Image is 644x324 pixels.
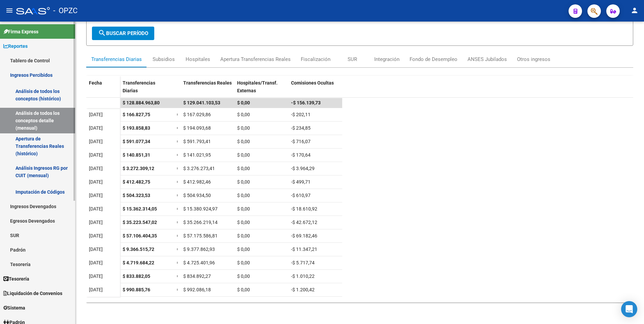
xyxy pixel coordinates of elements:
[3,290,62,297] span: Liquidación de Convenios
[89,152,103,158] span: [DATE]
[91,56,142,63] div: Transferencias Diarias
[176,152,179,158] span: =
[237,206,250,212] span: $ 0,00
[183,273,211,279] span: $ 834.892,27
[89,206,103,212] span: [DATE]
[291,179,311,185] span: -$ 499,71
[176,233,179,238] span: =
[291,80,334,86] span: Comisiones Ocultas
[291,193,311,198] span: -$ 610,97
[98,30,148,36] span: Buscar Período
[3,304,25,312] span: Sistema
[176,260,179,265] span: =
[153,56,175,63] div: Subsidios
[183,179,211,185] span: $ 412.982,46
[176,206,179,212] span: =
[237,247,250,252] span: $ 0,00
[237,152,250,158] span: $ 0,00
[123,193,150,198] span: $ 504.323,53
[123,247,154,252] span: $ 9.366.515,72
[183,166,215,171] span: $ 3.276.273,41
[631,6,639,14] mat-icon: person
[3,28,38,35] span: Firma Express
[89,80,102,86] span: Fecha
[220,56,291,63] div: Apertura Transferencias Reales
[176,220,179,225] span: =
[237,220,250,225] span: $ 0,00
[237,260,250,265] span: $ 0,00
[176,125,179,131] span: =
[288,76,342,104] datatable-header-cell: Comisiones Ocultas
[123,112,150,117] span: $ 166.827,75
[89,125,103,131] span: [DATE]
[374,56,399,63] div: Integración
[123,233,157,238] span: $ 57.106.404,35
[291,287,315,292] span: -$ 1.200,42
[89,287,103,292] span: [DATE]
[291,273,315,279] span: -$ 1.010,22
[123,166,154,171] span: $ 3.272.309,12
[237,80,278,93] span: Hospitales/Transf. Externas
[237,139,250,144] span: $ 0,00
[89,112,103,117] span: [DATE]
[176,179,179,185] span: =
[176,112,179,117] span: =
[183,287,211,292] span: $ 992.086,18
[517,56,550,63] div: Otros ingresos
[176,287,179,292] span: =
[86,76,120,104] datatable-header-cell: Fecha
[291,233,317,238] span: -$ 69.182,46
[89,193,103,198] span: [DATE]
[3,42,28,50] span: Reportes
[348,56,357,63] div: SUR
[186,56,210,63] div: Hospitales
[237,100,250,105] span: $ 0,00
[237,193,250,198] span: $ 0,00
[410,56,457,63] div: Fondo de Desempleo
[237,273,250,279] span: $ 0,00
[291,260,315,265] span: -$ 5.717,74
[89,260,103,265] span: [DATE]
[183,206,218,212] span: $ 15.380.924,97
[237,287,250,292] span: $ 0,00
[237,112,250,117] span: $ 0,00
[234,76,288,104] datatable-header-cell: Hospitales/Transf. Externas
[89,273,103,279] span: [DATE]
[183,100,220,105] span: $ 129.041.103,53
[89,139,103,144] span: [DATE]
[176,193,179,198] span: =
[183,260,215,265] span: $ 4.725.401,96
[237,125,250,131] span: $ 0,00
[92,27,154,40] button: Buscar Período
[123,139,150,144] span: $ 591.077,34
[89,179,103,185] span: [DATE]
[89,220,103,225] span: [DATE]
[183,139,211,144] span: $ 591.793,41
[291,247,317,252] span: -$ 11.347,21
[291,220,317,225] span: -$ 42.672,12
[301,56,330,63] div: Fiscalización
[5,6,13,14] mat-icon: menu
[291,206,317,212] span: -$ 18.610,92
[123,152,150,158] span: $ 140.851,31
[123,287,150,292] span: $ 990.885,76
[123,206,157,212] span: $ 15.362.314,05
[98,29,106,37] mat-icon: search
[3,275,29,283] span: Tesorería
[123,260,154,265] span: $ 4.719.684,22
[123,220,157,225] span: $ 35.223.547,02
[176,139,179,144] span: =
[123,80,155,93] span: Transferencias Diarias
[291,100,321,105] span: -$ 156.139,73
[89,166,103,171] span: [DATE]
[123,125,150,131] span: $ 193.858,83
[123,100,160,105] span: $ 128.884.963,80
[176,166,179,171] span: =
[621,301,637,317] div: Open Intercom Messenger
[183,80,232,86] span: Transferencias Reales
[183,220,218,225] span: $ 35.266.219,14
[183,247,215,252] span: $ 9.377.862,93
[291,112,311,117] span: -$ 202,11
[89,247,103,252] span: [DATE]
[468,56,507,63] div: ANSES Jubilados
